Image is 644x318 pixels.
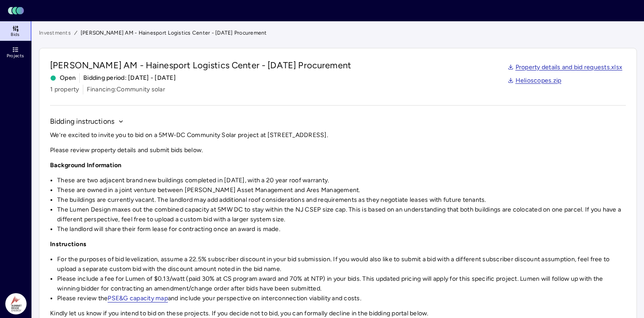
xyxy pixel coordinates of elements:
span: 1 property [50,85,79,94]
a: Helioscopes.zip [508,76,562,86]
li: The landlord will share their form lease for contracting once an award is made. [57,224,626,234]
span: Bids [11,32,19,37]
span: Financing: Community solar [87,85,165,94]
img: Summit Ridge Energy [5,293,27,314]
li: Please review the and include your perspective on interconnection viability and costs. [57,294,626,303]
li: Please include a fee for Lumen of $0.13/watt (paid 30% at CS program award and 70% at NTP) in you... [57,274,626,294]
button: Bidding instructions [50,116,124,127]
span: Open [50,73,76,83]
li: These are two adjacent brand new buildings completed in [DATE], with a 20 year roof warranty. [57,176,626,185]
li: For the purposes of bid levelization, assume a 22.5% subscriber discount in your bid submission. ... [57,255,626,274]
a: Property details and bid requests.xlsx [508,63,623,72]
span: Bidding period: [DATE] - [DATE] [83,73,176,83]
strong: Background Information [50,161,122,169]
li: The buildings are currently vacant. The landlord may add additional roof considerations and requi... [57,195,626,205]
span: Bidding instructions [50,116,114,127]
p: We’re excited to invite you to bid on a 5MW-DC Community Solar project at [STREET_ADDRESS]. [50,130,626,140]
span: Projects [7,53,24,59]
span: [PERSON_NAME] AM - Hainesport Logistics Center - [DATE] Procurement [50,59,351,71]
li: The Lumen Design maxes out the combined capacity at 5MW DC to stay within the NJ CSEP size cap. T... [57,205,626,224]
span: [PERSON_NAME] AM - Hainesport Logistics Center - [DATE] Procurement [81,28,267,37]
nav: breadcrumb [39,28,637,37]
strong: Instructions [50,240,86,248]
li: These are owned in a joint venture between [PERSON_NAME] Asset Management and Ares Management. [57,185,626,195]
p: Please review property details and submit bids below. [50,145,626,155]
a: Investments [39,28,71,37]
a: PSE&G capacity map [108,294,168,302]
